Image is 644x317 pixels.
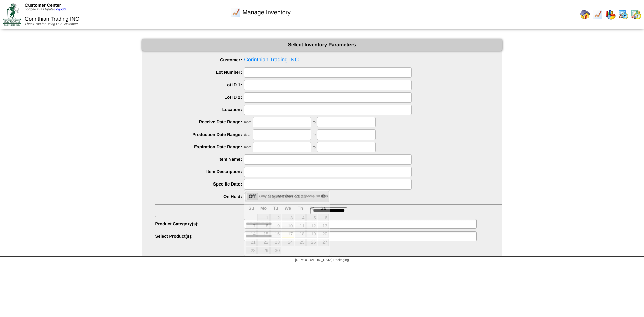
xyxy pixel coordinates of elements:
[155,194,244,199] label: On Hold:
[319,192,328,201] a: Next
[295,214,306,221] a: 4
[306,230,317,237] a: 19
[295,222,306,229] a: 11
[295,239,306,246] a: 25
[306,222,317,229] a: 12
[155,157,244,162] label: Item Name:
[282,214,294,221] a: 3
[257,230,269,237] a: 15
[155,55,502,65] span: Corinthian Trading INC
[155,70,244,75] label: Lot Number:
[244,120,251,124] span: from
[282,222,294,229] a: 10
[248,206,254,211] span: Sunday
[155,221,244,226] label: Product Category(s):
[321,194,326,199] span: Next
[618,9,629,20] img: calendarprod.gif
[318,230,328,237] a: 20
[282,239,294,246] a: 24
[155,169,244,174] label: Item Description:
[248,194,253,199] span: Prev
[3,3,21,25] img: ZoRoCo_Logo(Green%26Foil)%20jpg.webp
[142,39,502,51] div: Select Inventory Parameters
[257,222,269,229] a: 8
[155,82,244,87] label: Lot ID 1:
[270,222,281,229] a: 9
[230,7,241,18] img: line_graph.gif
[244,133,251,137] span: from
[295,258,349,262] span: [DEMOGRAPHIC_DATA] Packaging
[244,145,251,149] span: from
[273,206,278,211] span: Tuesday
[306,239,317,246] a: 26
[270,230,281,237] a: 16
[295,230,306,237] a: 18
[260,206,267,211] span: Monday
[155,234,244,239] label: Select Product(s):
[257,214,269,221] a: 1
[155,95,244,100] label: Lot ID 2:
[605,9,616,20] img: graph.gif
[155,107,244,112] label: Location:
[310,206,314,211] span: Friday
[25,8,66,11] span: Logged in as Vpatel
[270,247,281,254] a: 30
[318,222,328,229] a: 13
[268,194,294,199] span: September
[246,222,257,229] a: 7
[25,16,79,22] span: Corinthian Trading INC
[257,239,269,246] a: 22
[246,230,257,237] a: 14
[282,230,294,237] a: 17
[313,145,316,149] span: to
[313,120,316,124] span: to
[243,9,291,16] span: Manage Inventory
[270,239,281,246] a: 23
[306,214,317,221] a: 5
[25,3,61,8] span: Customer Center
[580,9,590,20] img: home.gif
[155,119,244,124] label: Receive Date Range:
[270,214,281,221] a: 2
[313,133,316,137] span: to
[25,22,78,26] span: Thank You for Being Our Customer!
[285,206,291,211] span: Wednesday
[592,9,603,20] img: line_graph.gif
[318,214,328,221] a: 6
[155,181,244,187] label: Specific Date:
[257,247,269,254] a: 29
[246,239,257,246] a: 21
[246,247,257,254] a: 28
[318,239,328,246] a: 27
[155,144,244,149] label: Expiration Date Range:
[295,194,306,199] span: 2025
[631,9,641,20] img: calendarinout.gif
[320,206,326,211] span: Saturday
[155,132,244,137] label: Production Date Range:
[298,206,303,211] span: Thursday
[246,192,255,201] a: Prev
[54,8,66,11] a: (logout)
[155,57,244,62] label: Customer:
